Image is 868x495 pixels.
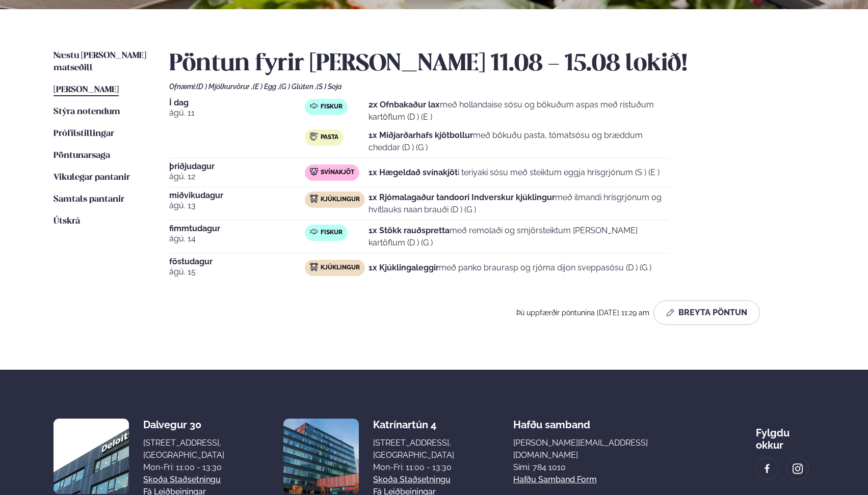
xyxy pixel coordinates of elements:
[369,100,440,109] strong: 2x Ofnbakaður lax
[169,162,305,171] span: þriðjudagur
[369,225,669,249] p: með remolaði og smjörsteiktum [PERSON_NAME] kartöflum (D ) (G )
[321,103,343,111] span: Fiskur
[143,461,224,474] div: Mon-Fri: 11:00 - 13:30
[513,437,697,461] a: [PERSON_NAME][EMAIL_ADDRESS][DOMAIN_NAME]
[321,169,354,177] span: Svínakjöt
[310,168,318,176] img: pork.svg
[54,106,120,118] a: Stýra notendum
[756,458,778,479] a: image alt
[369,130,473,140] strong: 1x Miðjarðarhafs kjötbollur
[169,99,305,107] span: Í dag
[310,102,318,110] img: fish.svg
[279,82,317,91] span: (G ) Glúten ,
[54,51,146,72] span: Næstu [PERSON_NAME] matseðill
[169,266,305,278] span: ágú. 15
[54,128,114,140] a: Prófílstillingar
[169,225,305,233] span: fimmtudagur
[169,107,305,119] span: ágú. 11
[143,419,224,431] div: Dalvegur 30
[54,215,80,228] a: Útskrá
[321,229,343,237] span: Fiskur
[169,191,305,200] span: miðvikudagur
[54,173,130,182] span: Vikulegar pantanir
[321,196,360,204] span: Kjúklingur
[369,263,439,272] strong: 1x Kjúklingaleggir
[321,133,338,142] span: Pasta
[513,461,697,474] p: Sími: 784 1010
[54,217,80,226] span: Útskrá
[369,167,660,179] p: í teriyaki sósu með steiktum eggja hrísgrjónum (S ) (E )
[369,262,651,274] p: með panko braurasp og rjóma dijon sveppasósu (D ) (G )
[169,82,814,91] div: Ofnæmi:
[54,50,149,74] a: Næstu [PERSON_NAME] matseðill
[54,107,120,116] span: Stýra notendum
[373,419,454,431] div: Katrínartún 4
[369,191,669,216] p: með ilmandi hrísgrjónum og hvítlauks naan brauði (D ) (G )
[169,171,305,183] span: ágú. 12
[54,86,119,94] span: [PERSON_NAME]
[253,82,279,91] span: (E ) Egg ,
[54,151,110,160] span: Pöntunarsaga
[369,129,669,154] p: með bökuðu pasta, tómatsósu og bræddum cheddar (D ) (G )
[54,84,119,96] a: [PERSON_NAME]
[54,194,124,206] a: Samtals pantanir
[54,129,114,138] span: Prófílstillingar
[143,437,224,461] div: [STREET_ADDRESS], [GEOGRAPHIC_DATA]
[169,258,305,266] span: föstudagur
[373,474,451,486] a: Skoða staðsetningu
[283,419,359,494] img: image alt
[54,172,130,184] a: Vikulegar pantanir
[373,461,454,474] div: Mon-Fri: 11:00 - 13:30
[169,50,814,78] h2: Pöntun fyrir [PERSON_NAME] 11.08 - 15.08 lokið!
[369,193,555,202] strong: 1x Rjómalagaður tandoori Indverskur kjúklingur
[369,99,669,123] p: með hollandaise sósu og bökuðum aspas með ristuðum kartöflum (D ) (E )
[310,228,318,236] img: fish.svg
[756,419,814,451] div: Fylgdu okkur
[516,309,649,317] span: Þú uppfærðir pöntunina [DATE] 11:29 am
[513,474,597,486] a: Hafðu samband form
[169,233,305,245] span: ágú. 14
[761,463,773,475] img: image alt
[54,195,124,204] span: Samtals pantanir
[369,226,450,235] strong: 1x Stökk rauðspretta
[653,300,760,325] button: Breyta Pöntun
[143,474,221,486] a: Skoða staðsetningu
[369,168,458,177] strong: 1x Hægeldað svínakjöt
[513,410,590,431] span: Hafðu samband
[373,437,454,461] div: [STREET_ADDRESS], [GEOGRAPHIC_DATA]
[321,264,360,272] span: Kjúklingur
[310,195,318,203] img: chicken.svg
[787,458,808,479] a: image alt
[169,200,305,212] span: ágú. 13
[792,463,803,475] img: image alt
[196,82,253,91] span: (D ) Mjólkurvörur ,
[310,132,318,141] img: pasta.svg
[54,150,110,162] a: Pöntunarsaga
[317,82,342,91] span: (S ) Soja
[54,419,129,494] img: image alt
[310,263,318,271] img: chicken.svg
